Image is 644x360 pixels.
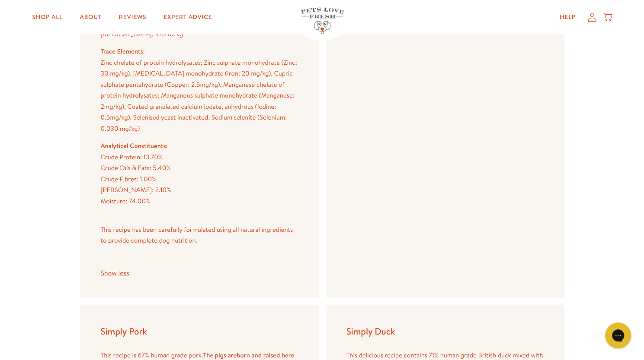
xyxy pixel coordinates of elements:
li: [PERSON_NAME]: 2.10% [101,184,298,196]
img: Pets Love Fresh [301,8,344,34]
strong: The pigs are [203,351,237,360]
a: Shop All [25,9,69,26]
li: Crude Fibres: 1.00% [101,174,298,185]
li: Crude Protein: 13.70% [101,152,298,163]
h4: Trace Elements: [101,46,298,57]
p: This recipe has been carefully formulated using all natural ingredients to provide complete dog n... [101,224,298,246]
h4: Analytical Constituents: [101,140,298,152]
a: About [73,9,109,26]
h4: Simply Duck [346,325,544,337]
li: Crude Oils & Fats: 5.40% [101,162,298,174]
a: Reviews [112,9,153,26]
a: Expert Advice [157,9,219,26]
button: Show less [101,270,129,277]
h4: Simply Pork [101,325,298,337]
iframe: Gorgias live chat messenger [601,319,635,351]
a: Help [553,9,583,26]
li: Moisture: 74.00% [101,196,298,207]
p: Zinc chelate of protein hydrolysates; Zinc sulphate monohydrate (Zinc: 30 mg/kg), [MEDICAL_DATA] ... [101,57,298,134]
